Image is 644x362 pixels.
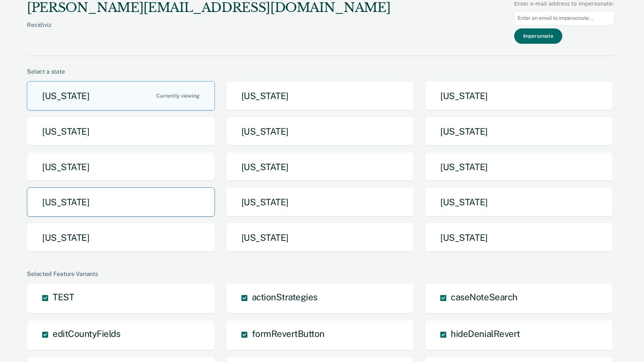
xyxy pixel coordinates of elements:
span: editCountyFields [53,328,120,339]
span: formRevertButton [252,328,325,339]
div: Recidiviz [27,21,390,40]
button: [US_STATE] [27,117,215,146]
button: [US_STATE] [27,152,215,182]
button: [US_STATE] [425,223,613,252]
button: [US_STATE] [425,187,613,217]
button: [US_STATE] [27,187,215,217]
button: Impersonate [514,28,562,44]
button: [US_STATE] [226,152,414,182]
button: [US_STATE] [226,187,414,217]
button: [US_STATE] [226,117,414,146]
div: Selected Feature Variants [27,270,614,277]
input: Enter an email to impersonate... [514,11,614,25]
span: actionStrategies [252,292,318,302]
div: Select a state [27,68,614,75]
button: [US_STATE] [425,117,613,146]
button: [US_STATE] [425,81,613,111]
button: [US_STATE] [226,81,414,111]
button: [US_STATE] [226,223,414,252]
span: TEST [53,292,74,302]
span: hideDenialRevert [451,328,520,339]
button: [US_STATE] [27,223,215,252]
button: [US_STATE] [27,81,215,111]
button: [US_STATE] [425,152,613,182]
span: caseNoteSearch [451,292,517,302]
